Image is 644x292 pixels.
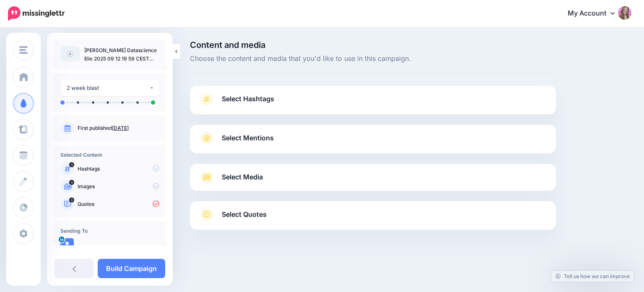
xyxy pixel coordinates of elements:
span: Content and media [190,41,556,49]
div: 2 week blast [67,83,149,93]
a: Select Hashtags [198,92,548,114]
img: user_default_image.png [60,238,74,252]
span: Select Media [222,171,263,183]
h4: Sending To [60,228,159,234]
img: Missinglettr [8,6,65,21]
span: Select Quotes [222,209,267,220]
p: [PERSON_NAME] Datascience Elie 2025 09 12 19 59 CEST Recording - YouTube [84,46,159,63]
span: 0 [69,197,74,203]
h4: Selected Content [60,152,159,158]
p: Hashtags [78,165,159,173]
a: [DATE] [112,125,129,131]
span: Choose the content and media that you'd like to use in this campaign. [190,53,556,64]
a: My Account [559,3,631,24]
img: article-default-image-icon.png [60,46,80,61]
a: Select Mentions [198,132,548,153]
span: 0 [69,162,74,167]
img: menu.png [19,46,28,54]
span: Select Mentions [222,132,274,144]
a: Select Quotes [198,208,548,230]
p: Images [78,183,159,190]
span: Select Hashtags [222,93,274,105]
a: Tell us how we can improve [551,271,634,282]
p: First published [78,124,159,132]
p: Quotes [78,200,159,208]
span: 0 [69,180,74,185]
a: Select Media [198,171,548,184]
button: 2 week blast [60,80,159,96]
